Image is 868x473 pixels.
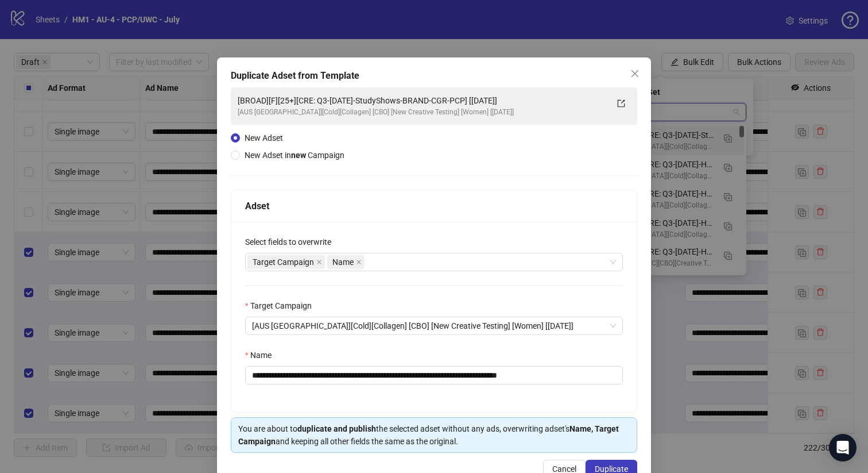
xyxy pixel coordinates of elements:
[238,424,619,446] strong: Name, Target Campaign
[316,259,322,265] span: close
[253,256,314,268] span: Target Campaign
[291,151,306,160] strong: new
[829,434,857,462] div: Open Intercom Messenger
[245,199,623,213] div: Adset
[245,151,344,160] span: New Adset in Campaign
[332,256,354,268] span: Name
[626,64,644,83] button: Close
[245,133,283,143] span: New Adset
[297,424,376,433] strong: duplicate and publish
[245,366,623,384] input: Name
[231,69,637,83] div: Duplicate Adset from Template
[327,255,365,269] span: Name
[247,255,325,269] span: Target Campaign
[252,317,616,334] span: [AUS NZ][Cold][Collagen] [CBO] [New Creative Testing] [Women] [29 July 2025]
[238,107,607,118] div: [AUS [GEOGRAPHIC_DATA]][Cold][Collagen] [CBO] [New Creative Testing] [Women] [[DATE]]
[245,236,339,248] label: Select fields to overwrite
[245,299,319,312] label: Target Campaign
[356,259,362,265] span: close
[238,422,630,448] div: You are about to the selected adset without any ads, overwriting adset's and keeping all other fi...
[617,99,625,107] span: export
[245,349,279,362] label: Name
[238,94,607,107] div: [BROAD][F][25+][CRE: Q3-[DATE]-StudyShows-BRAND-CGR-PCP] [[DATE]]
[630,69,640,78] span: close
